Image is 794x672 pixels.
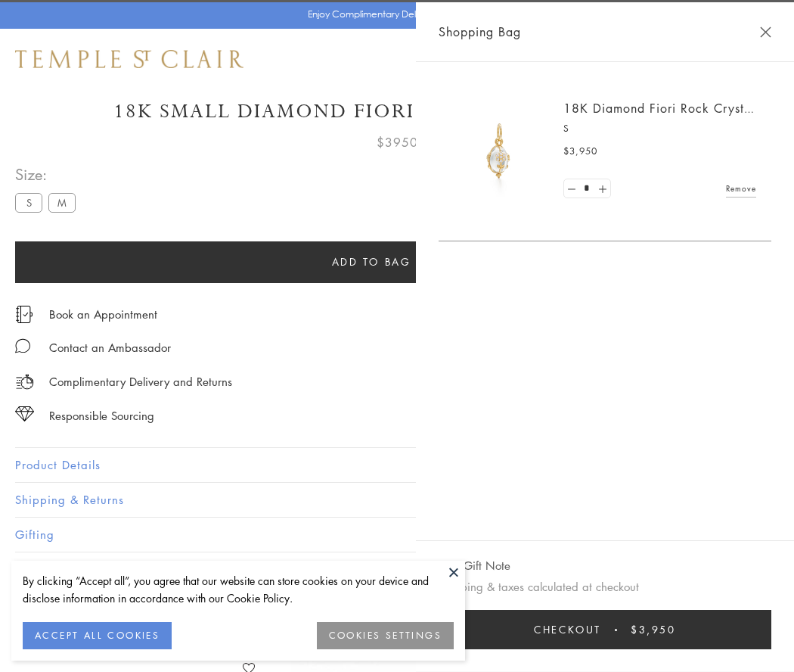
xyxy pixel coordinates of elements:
img: P51889-E11FIORI [454,106,544,197]
img: Temple St. Clair [15,50,243,68]
img: icon_sourcing.svg [15,406,34,422]
button: ACCEPT ALL COOKIES [23,622,172,649]
p: S [563,121,756,136]
label: M [48,193,76,212]
a: Set quantity to 2 [594,179,609,198]
p: Complimentary Delivery and Returns [49,372,232,391]
span: $3,950 [563,144,597,159]
button: Add Gift Note [439,556,510,575]
span: $3950 [377,132,418,152]
h1: 18K Small Diamond Fiori Rock Crystal Amulet [15,98,779,125]
button: COOKIES SETTINGS [317,622,454,649]
button: Checkout $3,950 [439,610,771,649]
p: Shipping & taxes calculated at checkout [439,577,771,596]
img: icon_delivery.svg [15,372,34,391]
img: icon_appointment.svg [15,306,33,323]
button: Close Shopping Bag [760,26,771,38]
a: Remove [726,180,756,197]
a: Book an Appointment [49,306,157,322]
span: $3,950 [631,621,676,638]
label: S [15,193,42,212]
button: Add to bag [15,241,727,283]
span: Shopping Bag [439,22,521,42]
img: MessageIcon-01_2.svg [15,338,30,353]
button: Product Details [15,448,779,482]
button: Gifting [15,518,779,552]
a: Set quantity to 0 [564,179,579,198]
div: Responsible Sourcing [49,406,154,425]
div: Contact an Ambassador [49,338,171,357]
span: Size: [15,162,82,187]
p: Enjoy Complimentary Delivery & Returns [308,7,479,22]
span: Checkout [534,621,601,638]
div: By clicking “Accept all”, you agree that our website can store cookies on your device and disclos... [23,572,454,607]
button: Shipping & Returns [15,483,779,517]
span: Add to bag [332,254,411,270]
